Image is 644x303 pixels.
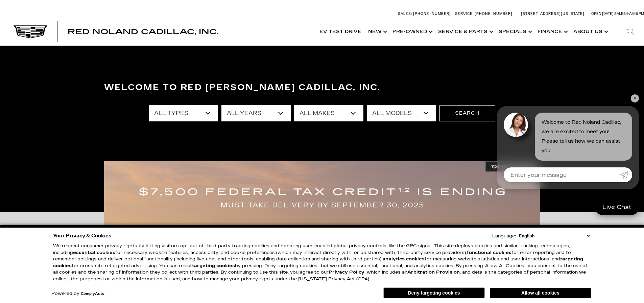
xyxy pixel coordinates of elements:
span: [PHONE_NUMBER] [475,11,512,16]
a: [STREET_ADDRESS][US_STATE] [521,11,585,16]
select: Language Select [517,233,591,239]
a: Specials [495,18,534,45]
a: Sales: [PHONE_NUMBER] [398,12,453,16]
input: Enter your message [504,167,620,182]
select: Filter by make [294,105,363,121]
span: [PHONE_NUMBER] [413,11,451,16]
button: Allow all cookies [490,288,591,298]
a: Submit [620,167,632,182]
a: Pre-Owned [389,18,435,45]
button: Search [439,105,495,121]
strong: targeting cookies [192,263,235,269]
h3: Welcome to Red [PERSON_NAME] Cadillac, Inc. [104,81,540,94]
span: Open [DATE] [591,11,614,16]
a: Service & Parts [435,18,495,45]
img: Cadillac Dark Logo with Cadillac White Text [14,25,47,38]
a: Finance [534,18,570,45]
span: Important Information [490,164,536,169]
span: Your Privacy & Cookies [53,231,112,240]
a: About Us [570,18,610,45]
strong: analytics cookies [382,256,425,262]
span: Red Noland Cadillac, Inc. [68,28,218,36]
span: Live Chat [599,203,635,211]
button: Deny targeting cookies [383,287,485,298]
a: Live Chat [595,199,639,215]
div: Language: [492,234,516,238]
strong: essential cookies [73,250,115,255]
a: ComplyAuto [81,292,104,296]
a: EV Test Drive [316,18,365,45]
a: Privacy Policy [329,270,364,275]
select: Filter by model [367,105,436,121]
select: Filter by type [149,105,218,121]
a: Service: [PHONE_NUMBER] [453,12,514,16]
strong: Arbitration Provision [407,270,460,275]
select: Filter by year [221,105,291,121]
button: Important Information [485,161,540,171]
a: Red Noland Cadillac, Inc. [68,28,218,35]
div: Powered by [51,292,104,296]
span: Sales: [614,11,626,16]
span: 9 AM-6 PM [626,11,644,16]
a: New [365,18,389,45]
span: Service: [455,11,474,16]
p: We respect consumer privacy rights by letting visitors opt out of third-party tracking cookies an... [53,243,591,282]
strong: targeting cookies [53,256,583,269]
strong: functional cookies [467,250,511,255]
img: Agent profile photo [504,113,528,137]
span: Sales: [398,11,412,16]
div: Welcome to Red Noland Cadillac, we are excited to meet you! Please tell us how we can assist you. [535,113,632,161]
